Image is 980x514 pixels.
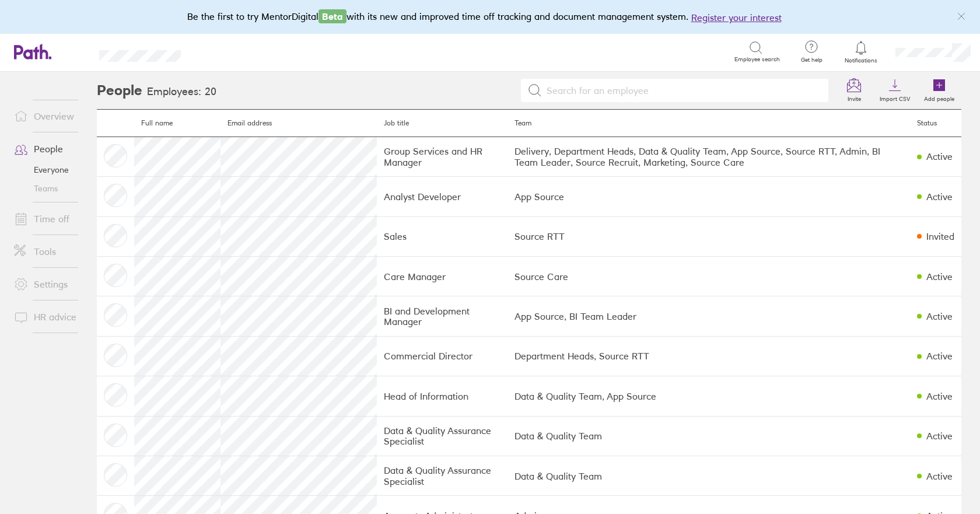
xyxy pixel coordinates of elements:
div: Active [926,191,953,202]
th: Job title [377,110,507,137]
a: Everyone [5,160,99,179]
td: Data & Quality Assurance Specialist [377,416,507,456]
a: Overview [5,104,99,128]
td: Department Heads, Source RTT [508,336,910,376]
td: Analyst Developer [377,177,507,216]
td: Head of Information [377,376,507,416]
td: Care Manager [377,257,507,296]
h3: Employees: 20 [147,86,216,98]
a: Time off [5,207,99,230]
td: Data & Quality Team [508,416,910,456]
label: Invite [841,92,868,103]
td: Source RTT [508,216,910,256]
td: Group Services and HR Manager [377,137,507,176]
a: Invite [835,72,873,109]
a: People [5,137,99,160]
td: Commercial Director [377,336,507,376]
div: Active [926,151,953,162]
a: HR advice [5,305,99,328]
span: Beta [318,9,346,23]
td: Data & Quality Team, App Source [508,376,910,416]
div: Invited [926,231,954,242]
div: Active [926,351,953,361]
a: Import CSV [873,72,917,109]
a: Tools [5,240,99,263]
th: Status [910,110,961,137]
input: Search for an employee [542,79,821,102]
div: Be the first to try MentorDigital with its new and improved time off tracking and document manage... [187,9,793,25]
div: Active [926,271,953,282]
th: Full name [134,110,221,137]
a: Settings [5,272,99,296]
a: Teams [5,179,99,198]
td: Delivery, Department Heads, Data & Quality Team, App Source, Source RTT, Admin, BI Team Leader, S... [508,137,910,176]
div: Active [926,431,953,441]
div: Active [926,391,953,401]
span: Notifications [842,57,880,64]
span: Get help [793,57,831,64]
td: Data & Quality Assurance Specialist [377,456,507,496]
td: BI and Development Manager [377,296,507,336]
td: App Source [508,177,910,216]
td: Data & Quality Team [508,456,910,496]
h2: People [97,72,142,109]
div: Active [926,311,953,321]
div: Search [212,46,242,57]
a: Add people [917,72,961,109]
td: Source Care [508,257,910,296]
a: Notifications [842,40,880,64]
span: Employee search [734,56,780,63]
label: Import CSV [873,92,917,103]
label: Add people [917,92,961,103]
th: Team [508,110,910,137]
button: Register your interest [691,11,782,25]
td: App Source, BI Team Leader [508,296,910,336]
th: Email address [220,110,377,137]
div: Active [926,471,953,481]
td: Sales [377,216,507,256]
